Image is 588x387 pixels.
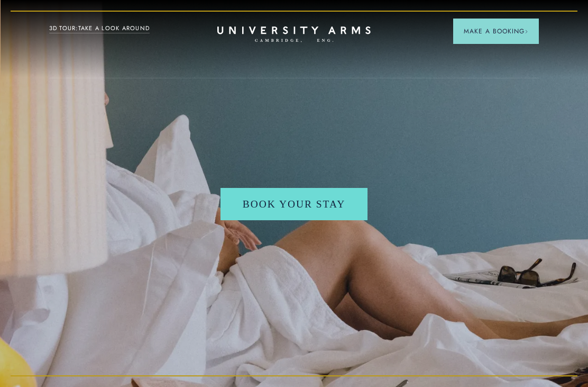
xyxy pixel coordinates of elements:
a: Book your stay [221,188,368,220]
button: Make a BookingArrow icon [453,19,539,44]
a: Home [217,26,371,43]
a: 3D TOUR:TAKE A LOOK AROUND [49,24,150,33]
span: Make a Booking [464,26,528,36]
img: Arrow icon [525,30,528,33]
